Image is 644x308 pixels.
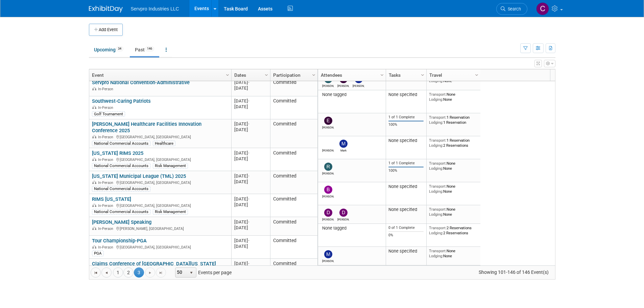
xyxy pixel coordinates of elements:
span: Column Settings [264,72,269,78]
div: [DATE] [234,104,267,110]
div: 1 Reservation 1 Reservation [429,115,478,125]
div: Martin Buescher [353,83,364,88]
a: Upcoming34 [89,43,128,56]
div: 1 of 1 Complete [388,115,424,120]
span: - [248,261,249,266]
span: Transport: [429,184,447,189]
span: Transport: [429,138,447,143]
img: Delana Conger [339,209,348,217]
div: Matt Bardasian [322,258,334,263]
span: Column Settings [474,72,479,78]
div: [DATE] [234,243,267,249]
a: Dates [234,69,266,81]
td: Committed [270,96,317,119]
div: Golf Tournament [92,111,125,117]
span: Lodging: [429,189,443,194]
div: [DATE] [234,238,267,243]
span: In-Person [98,181,115,185]
div: [DATE] [234,179,267,185]
div: [DATE] [234,196,267,202]
div: [GEOGRAPHIC_DATA], [GEOGRAPHIC_DATA] [92,180,228,185]
div: 0 of 1 Complete [388,226,424,230]
div: [DATE] [234,173,267,179]
span: - [248,219,249,224]
div: 1 Reservation 2 Reservations [429,138,478,148]
span: In-Person [98,158,115,162]
a: Go to the previous page [101,267,112,278]
div: [DATE] [234,261,267,266]
span: Transport: [429,115,447,120]
div: National Commercial Accounts [92,186,150,191]
span: Transport: [429,161,447,166]
span: Transport: [429,92,447,97]
div: None None [429,248,478,258]
span: Lodging: [429,78,443,83]
img: Brian Donnelly [324,186,332,194]
a: 1 [113,267,123,278]
img: Matt Bardasian [324,250,332,258]
div: [DATE] [234,85,267,91]
a: [PERSON_NAME] Healthcare Facilities Innovation Conference 2025 [92,121,201,134]
div: None None [429,161,478,171]
a: Column Settings [419,69,426,79]
a: Travel [429,69,476,81]
span: - [248,150,249,156]
div: [DATE] [234,98,267,104]
div: Jason Humphrey [322,148,334,152]
div: [DATE] [234,79,267,85]
span: Lodging: [429,97,443,102]
div: David Duray [322,217,334,221]
a: 2 [123,267,134,278]
span: - [248,80,249,85]
img: In-Person Event [92,87,96,90]
div: Rick Knox [322,171,334,175]
div: 1 of 1 Complete [388,161,424,166]
a: Column Settings [224,69,231,79]
span: 3 [134,267,144,278]
span: In-Person [98,227,115,231]
a: Participation [273,69,313,81]
a: Go to the last page [156,267,166,278]
a: [US_STATE] Municipal League (TML) 2025 [92,173,186,179]
img: In-Person Event [92,158,96,161]
div: [DATE] [234,121,267,127]
a: Search [496,3,527,15]
div: None None [429,92,478,102]
img: In-Person Event [92,245,96,248]
div: None specified [388,92,424,97]
span: Go to the last page [158,270,164,276]
span: Events per page [166,267,238,278]
div: None specified [388,248,424,254]
td: Committed [270,194,317,217]
div: Erik Slusher [337,83,349,88]
a: [US_STATE] RIMS 2025 [92,150,143,156]
div: 2 Reservations 2 Reservations [429,226,478,235]
div: None specified [388,138,424,143]
td: Committed [270,78,317,96]
span: Lodging: [429,143,443,148]
span: Go to the previous page [104,270,109,276]
a: Southwest-Caring Patriots [92,98,151,104]
img: Mark Bristol [339,140,348,148]
span: In-Person [98,135,115,139]
span: - [248,196,249,202]
div: None specified [388,207,424,212]
a: Past146 [130,43,159,56]
div: [DATE] [234,225,267,231]
a: Servpro National Convention-Administrative [92,79,190,86]
span: Search [505,6,521,11]
div: [DATE] [234,150,267,156]
span: - [248,98,249,103]
div: National Commercial Accounts [92,209,150,214]
a: Go to the first page [91,267,101,278]
span: Showing 101-146 of 146 Event(s) [472,267,555,277]
div: None specified [388,184,424,189]
div: [GEOGRAPHIC_DATA], [GEOGRAPHIC_DATA] [92,157,228,162]
span: Lodging: [429,166,443,171]
a: Attendees [321,69,381,81]
a: Go to the next page [145,267,155,278]
img: In-Person Event [92,227,96,230]
a: Tasks [389,69,422,81]
a: Column Settings [310,69,317,79]
span: Lodging: [429,254,443,258]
